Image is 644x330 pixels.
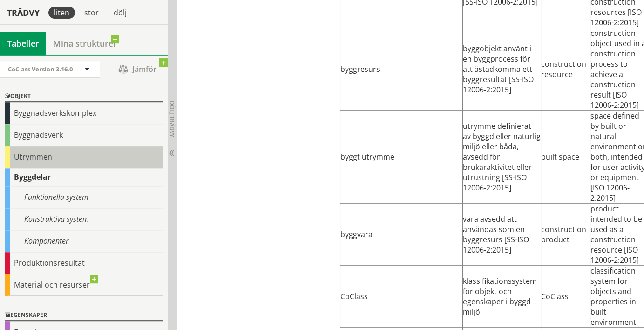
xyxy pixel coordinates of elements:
td: construction product [541,204,590,266]
div: Funktionella system [5,186,163,208]
div: Trädvy [2,7,45,18]
div: Konstruktiva system [5,208,163,230]
td: built space [541,111,590,204]
div: Egenskaper [5,310,163,321]
td: byggobjekt använt i en byggprocess för att åstadkomma ett byggresultat [SS-ISO 12006-2:2015] [462,28,541,111]
div: Utrymmen [5,146,163,168]
div: Produktionsresultat [5,252,163,274]
td: CoClass [340,266,462,328]
td: byggresurs [340,28,462,111]
td: CoClass [541,266,590,328]
div: Komponenter [5,230,163,252]
div: Material och resurser [5,274,163,296]
td: byggvara [340,204,462,266]
div: dölj [108,7,132,19]
td: utrymme definierat av byggd eller naturlig miljö eller båda, avsedd för brukaraktivitet eller utr... [462,111,541,204]
td: klassifikationssystem för objekt och egenskaper i byggd miljö [462,266,541,328]
td: vara avsedd att användas som en byggresurs [SS-ISO 12006-2:2015] [462,204,541,266]
a: Mina strukturer [46,32,124,55]
div: Byggnadsverk [5,124,163,146]
div: stor [79,7,104,19]
div: liten [48,7,75,19]
span: Jämför [109,61,165,77]
div: Objekt [5,91,163,102]
div: Byggdelar [5,168,163,186]
span: Dölj trädvy [168,101,176,137]
td: construction resource [541,28,590,111]
div: Byggnadsverkskomplex [5,102,163,124]
td: byggt utrymme [340,111,462,204]
span: CoClass Version 3.16.0 [8,65,73,73]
